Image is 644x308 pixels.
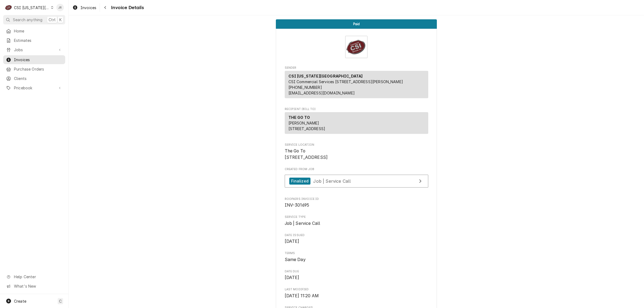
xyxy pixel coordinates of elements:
span: Invoice Details [109,4,144,11]
span: Home [14,28,63,34]
span: Recipient (Bill To) [285,107,428,111]
button: Navigate back [101,3,109,12]
span: Sender [285,66,428,70]
a: Clients [3,74,65,83]
a: Invoices [70,3,98,12]
span: [PERSON_NAME] [STREET_ADDRESS] [288,121,325,131]
span: Date Due [285,269,428,274]
a: [PHONE_NUMBER] [288,85,322,90]
span: Roopairs Invoice ID [285,197,428,201]
span: K [59,17,62,23]
span: Service Location [285,148,428,160]
span: Clients [14,76,63,81]
span: Invoices [80,5,96,10]
strong: CSI [US_STATE][GEOGRAPHIC_DATA] [288,74,363,78]
a: Go to Jobs [3,45,65,54]
span: Create [14,299,26,303]
a: Invoices [3,55,65,64]
span: Estimates [14,38,63,43]
span: Job | Service Call [313,178,351,184]
a: Go to What's New [3,282,65,291]
div: Sender [285,71,428,98]
img: Logo [345,36,368,58]
div: JR [56,4,64,11]
div: CSI Kansas City's Avatar [5,4,12,11]
div: Recipient (Bill To) [285,112,428,136]
span: Search anything [13,17,42,23]
span: Job | Service Call [285,221,320,226]
a: View Job [285,175,428,188]
span: Purchase Orders [14,66,63,72]
span: Roopairs Invoice ID [285,202,428,208]
div: C [5,4,12,11]
span: Terms [285,256,428,263]
span: The Go To [STREET_ADDRESS] [285,148,328,160]
span: Date Due [285,274,428,281]
span: Help Center [14,274,62,280]
div: CSI [US_STATE][GEOGRAPHIC_DATA] [14,5,49,10]
span: Service Type [285,215,428,219]
span: Invoices [14,57,63,63]
span: [DATE] 11:20 AM [285,293,319,298]
a: Purchase Orders [3,65,65,74]
div: Status [276,19,437,29]
span: What's New [14,283,62,289]
span: CSI Commercial Services [STREET_ADDRESS][PERSON_NAME] [288,79,403,84]
div: Recipient (Bill To) [285,112,428,134]
span: Ctrl [49,17,56,23]
div: Sender [285,71,428,100]
div: Created From Job [285,167,428,190]
div: Finalized [289,178,310,185]
div: Invoice Sender [285,66,428,101]
div: Date Issued [285,233,428,245]
a: Go to Pricebook [3,83,65,92]
div: Service Location [285,143,428,161]
div: Terms [285,251,428,263]
a: Go to Help Center [3,272,65,281]
span: Last Modified [285,293,428,299]
a: Estimates [3,36,65,45]
button: Search anythingCtrlK [3,15,65,24]
span: INV-301695 [285,203,309,208]
a: [EMAIL_ADDRESS][DOMAIN_NAME] [288,91,355,95]
span: Same Day [285,257,306,262]
span: Service Type [285,220,428,227]
div: Jessica Rentfro's Avatar [56,4,64,11]
span: Jobs [14,47,54,53]
span: [DATE] [285,275,299,280]
div: Last Modified [285,287,428,299]
span: C [59,298,62,304]
span: Terms [285,251,428,255]
span: [DATE] [285,239,299,244]
span: Date Issued [285,238,428,245]
span: Pricebook [14,85,54,91]
div: Service Type [285,215,428,226]
div: Roopairs Invoice ID [285,197,428,208]
span: Last Modified [285,287,428,292]
span: Paid [353,22,360,26]
span: Created From Job [285,167,428,171]
div: Date Due [285,269,428,281]
strong: THE GO TO [288,115,310,120]
div: Invoice Recipient [285,107,428,136]
span: Date Issued [285,233,428,237]
a: Home [3,27,65,35]
span: Service Location [285,143,428,147]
